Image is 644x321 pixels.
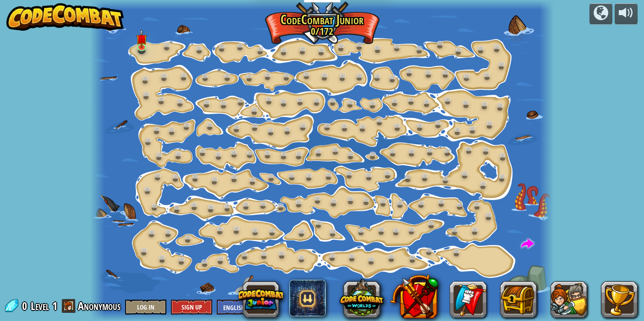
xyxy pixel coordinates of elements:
span: 0 [22,299,30,313]
button: Log In [125,299,166,315]
button: Sign Up [171,299,212,315]
span: Anonymous [78,299,121,313]
img: CodeCombat - Learn how to code by playing a game [6,3,124,31]
span: 1 [52,299,57,313]
img: level-banner-unstarted.png [136,29,147,49]
span: Level [31,299,49,314]
button: Campaigns [589,3,612,25]
button: Adjust volume [615,3,638,25]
